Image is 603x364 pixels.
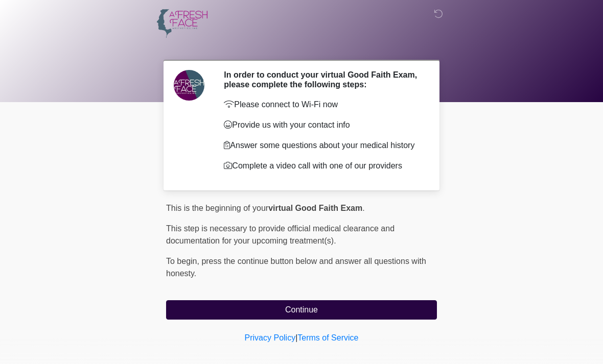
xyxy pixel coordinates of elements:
a: Privacy Policy [245,333,296,342]
img: A Fresh Face Aesthetics Inc Logo [156,8,208,39]
img: Agent Avatar [174,70,204,101]
p: Answer some questions about your medical history [224,139,422,152]
p: Please connect to Wi-Fi now [224,99,422,111]
p: Provide us with your contact info [224,119,422,131]
span: . [362,204,364,212]
span: To begin, [166,257,201,265]
a: | [295,333,297,342]
span: This step is necessary to provide official medical clearance and documentation for your upcoming ... [166,224,395,245]
strong: virtual Good Faith Exam [268,204,362,212]
span: This is the beginning of your [166,204,268,212]
p: Complete a video call with one of our providers [224,160,422,172]
span: press the continue button below and answer all questions with honesty. [166,257,426,278]
a: Terms of Service [297,333,358,342]
h2: In order to conduct your virtual Good Faith Exam, please complete the following steps: [224,70,422,89]
button: Continue [166,300,437,320]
